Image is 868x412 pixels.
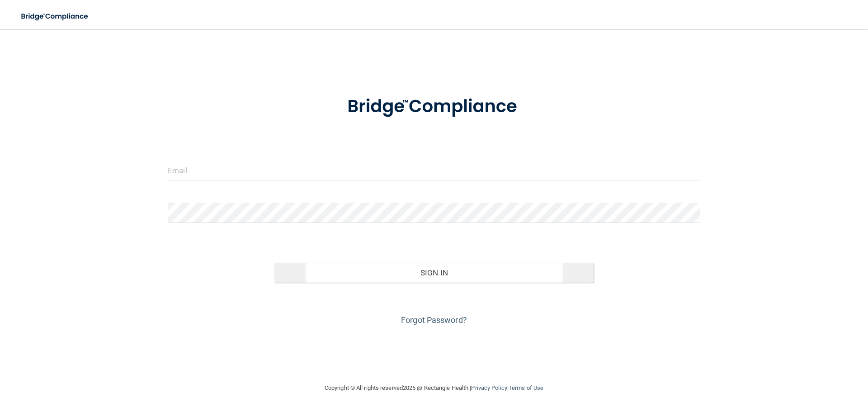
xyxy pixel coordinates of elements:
[269,374,599,403] div: Copyright © All rights reserved 2025 @ Rectangle Health | |
[471,384,507,391] a: Privacy Policy
[401,315,467,325] a: Forgot Password?
[329,83,539,130] img: bridge_compliance_login_screen.278c3ca4.svg
[509,384,543,391] a: Terms of Use
[274,263,594,283] button: Sign In
[14,7,97,26] img: bridge_compliance_login_screen.278c3ca4.svg
[168,160,700,180] input: Email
